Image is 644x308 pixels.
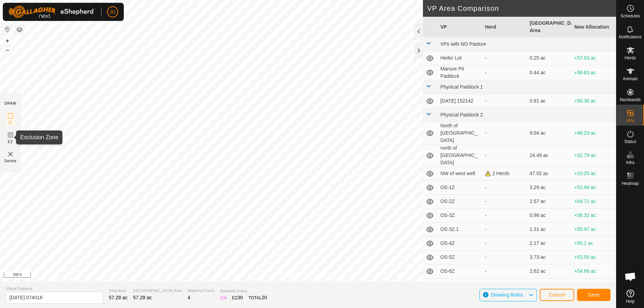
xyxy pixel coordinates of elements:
[440,84,483,90] span: Physical Paddock 1
[527,223,571,236] td: 1.31 ac
[571,195,616,209] td: +54.71 ac
[485,254,524,261] div: -
[626,160,634,165] span: Infra
[438,236,482,250] td: OS-4Z
[109,8,116,16] span: JG
[571,94,616,108] td: +56.36 ac
[626,119,634,123] span: VPs
[440,41,486,47] span: VPs with NO Pasture
[438,209,482,223] td: OS-3Z
[620,14,640,18] span: Schedules
[438,122,482,144] td: North of [GEOGRAPHIC_DATA]
[485,226,524,233] div: -
[109,288,128,294] span: Total Area
[438,144,482,167] td: north of [GEOGRAPHIC_DATA]
[8,6,96,18] img: Gallagher Logo
[527,144,571,167] td: 24.49 ac
[620,98,641,102] span: Neckbands
[133,288,182,294] span: [GEOGRAPHIC_DATA] Area
[5,101,16,106] div: DRAW
[527,94,571,108] td: 0.91 ac
[485,212,524,219] div: -
[438,181,482,195] td: OS-1Z
[485,281,524,289] div: -
[571,167,616,181] td: +10.25 ac
[527,236,571,250] td: 2.17 ac
[485,170,524,177] div: 2 Herds
[624,56,636,60] span: Herds
[237,295,243,300] span: 30
[485,198,524,205] div: -
[438,223,482,236] td: OS-3Z.1
[571,209,616,223] td: +56.32 ac
[571,278,616,292] td: +52.16 ac
[485,152,524,159] div: -
[232,294,243,301] div: EZ
[440,112,483,118] span: Physical Paddock 2
[15,25,24,34] button: Map Layers
[571,122,616,144] td: +48.23 ac
[549,292,565,298] span: Cancel
[438,167,482,181] td: NW of west well
[622,181,639,186] span: Heatmap
[220,294,226,301] div: IZ
[571,264,616,278] td: +54.66 ac
[262,295,267,300] span: 20
[249,294,267,301] div: TOTAL
[571,17,616,37] th: New Allocation
[438,250,482,264] td: OS-5Z
[485,69,524,76] div: -
[315,272,335,279] a: Contact Us
[619,35,642,39] span: Notifications
[3,37,12,45] button: +
[616,287,644,306] a: Help
[620,266,641,287] a: Open chat
[588,292,600,298] span: Save
[571,51,616,65] td: +57.03 ac
[485,268,524,275] div: -
[623,77,638,81] span: Animals
[624,140,636,144] span: Status
[438,17,482,37] th: VP
[527,65,571,80] td: 0.44 ac
[527,264,571,278] td: 2.62 ac
[571,236,616,250] td: +55.1 ac
[438,264,482,278] td: OS-6Z
[491,292,523,298] span: Drawing Rules
[485,54,524,62] div: -
[540,289,574,301] button: Cancel
[6,286,103,292] span: Virtual Paddock
[527,122,571,144] td: 9.04 ac
[571,250,616,264] td: +53.55 ac
[485,184,524,191] div: -
[527,181,571,195] td: 3.29 ac
[224,295,227,300] span: 4
[438,195,482,209] td: OS-2Z
[3,46,12,54] button: –
[188,288,214,294] span: Watering Points
[6,150,15,158] img: VP
[527,167,571,181] td: 47.02 ac
[427,4,616,13] h2: VP Area Comparison
[5,158,17,164] span: Delete
[571,144,616,167] td: +32.79 ac
[485,240,524,247] div: -
[220,288,267,294] span: Available Points
[485,129,524,137] div: -
[9,120,13,125] span: IZ
[438,51,482,65] td: Heifer Lot
[577,289,611,301] button: Save
[571,181,616,195] td: +53.99 ac
[3,25,12,33] button: Reset Map
[280,272,306,279] a: Privacy Policy
[109,295,128,300] span: 57.28 ac
[527,278,571,292] td: 5.12 ac
[133,295,152,300] span: 57.28 ac
[438,65,482,80] td: Manure Pit Paddock
[527,51,571,65] td: 0.25 ac
[188,295,190,300] span: 4
[527,250,571,264] td: 3.73 ac
[8,139,13,144] span: EZ
[626,299,635,303] span: Help
[527,17,571,37] th: [GEOGRAPHIC_DATA] Area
